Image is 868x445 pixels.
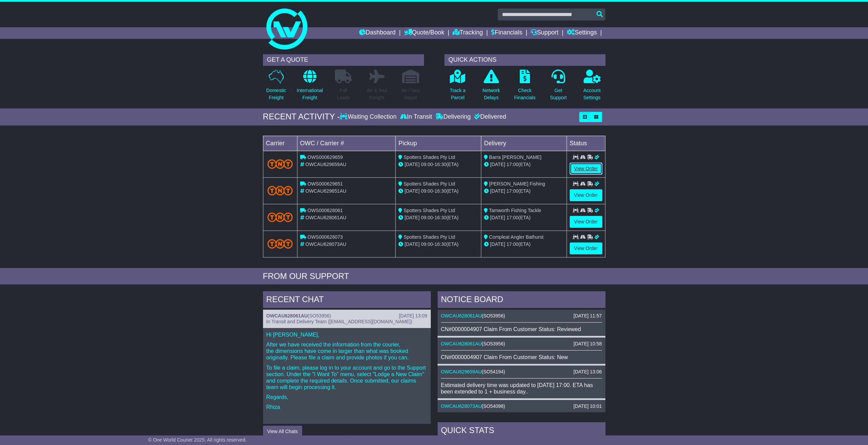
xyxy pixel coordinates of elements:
[491,27,522,39] a: Financials
[483,369,503,374] span: SO54194
[396,136,481,151] td: Pickup
[490,215,505,220] span: [DATE]
[506,188,518,194] span: 17:00
[403,181,455,187] span: Spotters Shades Pty Ltd
[398,113,434,121] div: In Transit
[307,154,343,160] span: OWS000629659
[403,154,455,160] span: Spotters Shades Pty Ltd
[489,208,541,213] span: Tamworth Fishing Tackle
[404,27,444,39] a: Quote/Book
[266,87,286,101] p: Domestic Freight
[404,215,420,220] span: [DATE]
[263,271,605,281] div: FROM OUR SUPPORT
[267,239,293,248] img: TNT_Domestic.png
[506,162,518,167] span: 17:00
[421,215,433,220] span: 09:00
[435,241,446,247] span: 16:30
[399,313,427,319] div: [DATE] 13:09
[483,313,503,318] span: SO53956
[434,113,472,121] div: Delivering
[441,403,482,409] a: OWCAU628073AU
[484,241,564,248] div: (ETA)
[267,212,293,222] img: TNT_Domestic.png
[441,326,602,332] div: CN#0000004907 Claim From Customer Status: Reviewed
[266,331,427,338] p: Hi [PERSON_NAME],
[490,162,505,167] span: [DATE]
[570,189,602,201] a: View Order
[305,162,346,167] span: OWCAU629659AU
[489,234,544,240] span: Compleat Angler Bathurst
[573,403,602,409] div: [DATE] 10:01
[550,87,567,101] p: Get Support
[567,27,597,39] a: Settings
[305,188,346,194] span: OWCAU629651AU
[570,163,602,175] a: View Order
[484,161,564,168] div: (ETA)
[441,341,482,346] a: OWCAU628061AU
[481,136,567,151] td: Delivery
[450,69,466,105] a: Track aParcel
[421,188,433,194] span: 09:00
[441,403,602,409] div: ( )
[404,241,420,247] span: [DATE]
[441,369,602,375] div: ( )
[484,188,564,195] div: (ETA)
[441,313,482,318] a: OWCAU628061AU
[506,215,518,220] span: 17:00
[266,341,427,361] p: After we have received the information from the courier, the dimensions have come in larger than ...
[567,136,605,151] td: Status
[570,242,602,254] a: View Order
[263,426,302,437] button: View All Chats
[450,87,466,101] p: Track a Parcel
[263,291,431,310] div: RECENT CHAT
[421,241,433,247] span: 09:00
[483,403,503,409] span: SO54098
[297,87,323,101] p: International Freight
[441,341,602,347] div: ( )
[444,54,605,66] div: QUICK ACTIONS
[506,241,518,247] span: 17:00
[531,27,558,39] a: Support
[453,27,483,39] a: Tracking
[263,112,340,122] div: RECENT ACTIVITY -
[583,69,601,105] a: AccountSettings
[570,216,602,228] a: View Order
[335,87,352,101] p: Full Loads
[490,188,505,194] span: [DATE]
[435,215,446,220] span: 16:30
[266,313,308,318] a: OWCAU628061AU
[359,27,396,39] a: Dashboard
[266,313,427,319] div: ( )
[148,437,247,443] span: © One World Courier 2025. All rights reserved.
[401,87,420,101] p: Air / Sea Depot
[482,69,500,105] a: NetworkDelays
[514,87,535,101] p: Check Financials
[307,234,343,240] span: OWS000628073
[367,87,387,101] p: Air & Sea Freight
[307,208,343,213] span: OWS000628061
[296,69,323,105] a: InternationalFreight
[266,394,427,400] p: Regards,
[441,382,602,395] div: Estimated delivery time was updated to [DATE] 17:00. ETA has been extended to 1 + business day..
[305,241,346,247] span: OWCAU628073AU
[583,87,601,101] p: Account Settings
[441,354,602,360] div: CN#0000004907 Claim From Customer Status: New
[435,188,446,194] span: 16:30
[438,422,605,441] div: Quick Stats
[438,291,605,310] div: NOTICE BOARD
[441,313,602,319] div: ( )
[340,113,398,121] div: Waiting Collection
[307,181,343,187] span: OWS000629651
[490,241,505,247] span: [DATE]
[403,234,455,240] span: Spotters Shades Pty Ltd
[435,162,446,167] span: 16:30
[398,214,478,221] div: - (ETA)
[472,113,506,121] div: Delivered
[489,181,545,187] span: [PERSON_NAME] Fishing
[484,214,564,221] div: (ETA)
[266,404,427,410] p: Rhiza
[482,87,500,101] p: Network Delays
[266,69,286,105] a: DomesticFreight
[549,69,567,105] a: GetSupport
[441,369,482,374] a: OWCAU629659AU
